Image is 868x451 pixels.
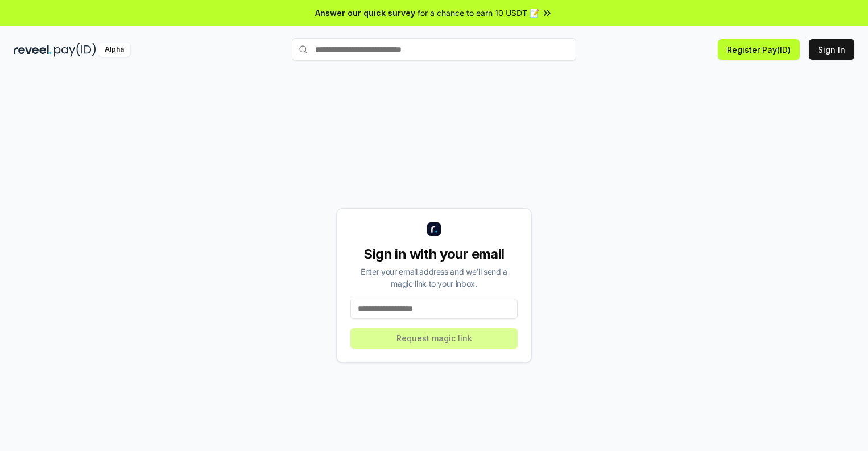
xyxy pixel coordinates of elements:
div: Enter your email address and we’ll send a magic link to your inbox. [350,266,518,289]
button: Register Pay(ID) [718,39,800,60]
div: Alpha [98,43,130,57]
span: Answer our quick survey [315,7,415,19]
img: pay_id [54,43,96,57]
span: for a chance to earn 10 USDT 📝 [418,7,539,19]
img: reveel_dark [14,43,52,57]
div: Sign in with your email [350,245,518,263]
button: Sign In [809,39,854,60]
img: logo_small [427,222,441,236]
